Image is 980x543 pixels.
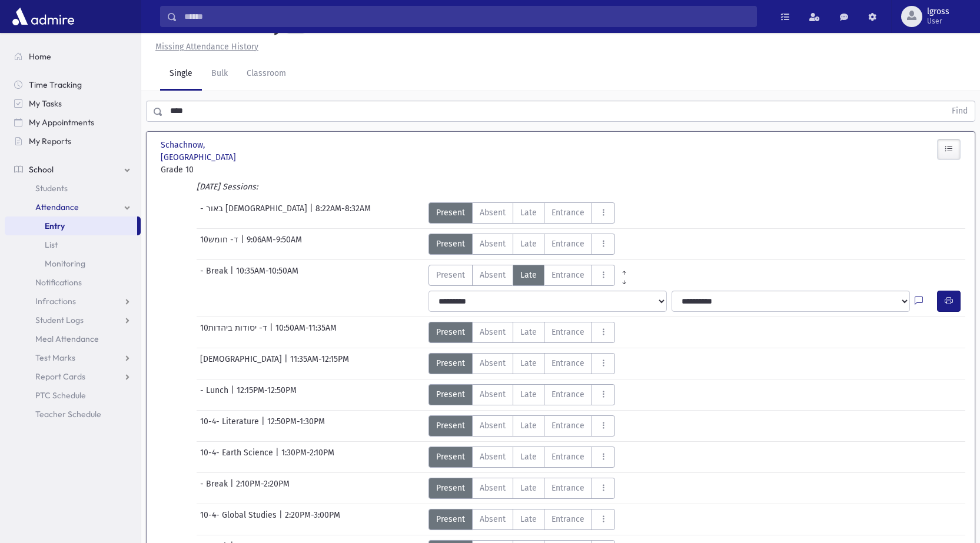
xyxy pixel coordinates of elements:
[480,206,506,219] span: Absent
[436,451,465,463] span: Present
[247,234,302,255] span: 9:06AM-9:50AM
[436,326,465,338] span: Present
[5,75,141,94] a: Time Tracking
[155,42,258,52] u: Missing Attendance History
[436,482,465,494] span: Present
[35,296,76,307] span: Infractions
[5,47,141,66] a: Home
[200,509,279,530] span: 10-4- Global Studies
[5,311,141,329] a: Student Logs
[552,206,584,219] span: Entrance
[927,7,949,16] span: lgross
[428,478,615,499] div: AttTypes
[520,482,537,494] span: Late
[35,409,101,419] span: Teacher Schedule
[281,447,334,468] span: 1:30PM-2:10PM
[29,98,62,109] span: My Tasks
[275,447,281,468] span: |
[5,132,141,151] a: My Reports
[236,265,298,286] span: 10:35AM-10:50AM
[428,353,615,374] div: AttTypes
[279,509,285,530] span: |
[29,136,71,146] span: My Reports
[267,415,325,437] span: 12:50PM-1:30PM
[230,478,236,499] span: |
[35,277,82,288] span: Notifications
[45,239,58,250] span: List
[520,357,537,369] span: Late
[945,101,975,121] button: Find
[284,353,290,374] span: |
[197,182,258,192] i: [DATE] Sessions:
[236,478,290,499] span: 2:10PM-2:20PM
[520,269,537,281] span: Late
[160,58,202,91] a: Single
[200,415,261,437] span: 10-4- Literature
[35,390,86,401] span: PTC Schedule
[35,334,99,344] span: Meal Attendance
[200,322,270,343] span: 10ד- יסודות ביהדות
[237,58,295,91] a: Classroom
[5,386,141,405] a: PTC Schedule
[35,202,79,212] span: Attendance
[428,384,615,405] div: AttTypes
[480,419,506,432] span: Absent
[5,405,141,424] a: Teacher Schedule
[200,384,231,405] span: - Lunch
[480,388,506,401] span: Absent
[35,371,85,382] span: Report Cards
[5,113,141,132] a: My Appointments
[480,357,506,369] span: Absent
[9,5,77,28] img: AdmirePro
[5,179,141,198] a: Students
[261,415,267,437] span: |
[230,265,236,286] span: |
[480,513,506,525] span: Absent
[552,238,584,250] span: Entrance
[310,202,315,224] span: |
[552,269,584,281] span: Entrance
[290,353,349,374] span: 11:35AM-12:15PM
[5,216,137,235] a: Entry
[436,269,465,281] span: Present
[241,234,247,255] span: |
[275,322,337,343] span: 10:50AM-11:35AM
[520,238,537,250] span: Late
[270,322,275,343] span: |
[5,367,141,386] a: Report Cards
[5,254,141,273] a: Monitoring
[520,419,537,432] span: Late
[428,322,615,343] div: AttTypes
[315,202,371,224] span: 8:22AM-8:32AM
[5,329,141,348] a: Meal Attendance
[29,79,82,90] span: Time Tracking
[436,238,465,250] span: Present
[520,451,537,463] span: Late
[35,183,68,194] span: Students
[285,509,340,530] span: 2:20PM-3:00PM
[5,198,141,216] a: Attendance
[927,16,949,26] span: User
[5,348,141,367] a: Test Marks
[615,274,633,284] a: All Later
[436,513,465,525] span: Present
[552,482,584,494] span: Entrance
[200,447,275,468] span: 10-4- Earth Science
[200,478,230,499] span: - Break
[231,384,237,405] span: |
[29,51,51,62] span: Home
[552,513,584,525] span: Entrance
[202,58,237,91] a: Bulk
[29,117,94,128] span: My Appointments
[520,326,537,338] span: Late
[29,164,54,175] span: School
[520,388,537,401] span: Late
[480,451,506,463] span: Absent
[552,451,584,463] span: Entrance
[552,357,584,369] span: Entrance
[35,352,75,363] span: Test Marks
[436,388,465,401] span: Present
[436,206,465,219] span: Present
[151,42,258,52] a: Missing Attendance History
[428,202,615,224] div: AttTypes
